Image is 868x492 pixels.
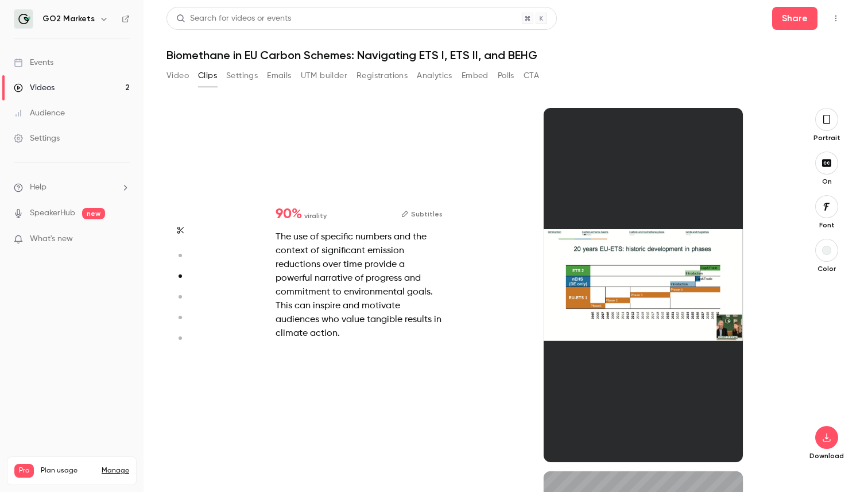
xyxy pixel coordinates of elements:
iframe: Noticeable Trigger [116,234,130,245]
p: On [808,177,845,186]
li: help-dropdown-opener [14,181,130,193]
a: Manage [102,466,129,475]
button: Embed [462,67,489,85]
div: Search for videos or events [176,13,291,25]
span: Help [30,181,46,193]
p: Font [808,220,845,230]
button: Analytics [417,67,452,85]
div: Settings [14,133,60,144]
button: Emails [267,67,291,85]
span: new [82,208,105,219]
button: UTM builder [301,67,347,85]
span: Pro [14,464,34,478]
button: Video [166,67,189,85]
a: SpeakerHub [30,207,75,219]
button: CTA [524,67,539,85]
div: Events [14,57,53,68]
button: Top Bar Actions [827,9,845,28]
span: What's new [30,233,73,245]
span: virality [304,211,327,221]
img: GO2 Markets [14,10,33,28]
div: Audience [14,107,65,119]
button: Subtitles [401,207,443,221]
p: Portrait [808,133,845,142]
button: Registrations [356,67,408,85]
div: Videos [14,82,55,94]
button: Settings [226,67,258,85]
h1: Biomethane in EU Carbon Schemes: Navigating ETS I, ETS II, and BEHG [166,48,845,62]
div: The use of specific numbers and the context of significant emission reductions over time provide ... [276,230,443,340]
p: Download [808,451,845,460]
p: Color [808,264,845,273]
button: Polls [498,67,514,85]
h6: GO2 Markets [42,13,95,25]
span: Plan usage [41,466,95,475]
span: 90 % [276,207,302,221]
button: Clips [198,67,217,85]
button: Share [772,7,817,30]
